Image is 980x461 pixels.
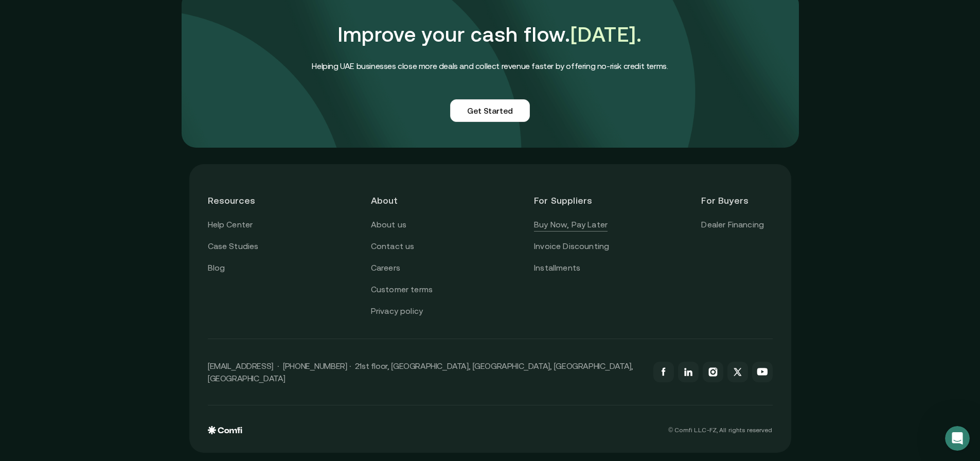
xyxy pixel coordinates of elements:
[208,261,225,275] a: Blog
[208,218,253,232] a: Help Center
[371,261,400,275] a: Careers
[371,240,415,253] a: Contact us
[534,240,609,253] a: Invoice Discounting
[571,23,642,46] span: [DATE].
[208,360,643,384] p: [EMAIL_ADDRESS] · [PHONE_NUMBER] · 21st floor, [GEOGRAPHIC_DATA], [GEOGRAPHIC_DATA], [GEOGRAPHIC_...
[371,305,423,318] a: Privacy policy
[371,218,406,232] a: About us
[371,183,442,218] header: About
[450,99,530,122] a: Get Started
[371,283,433,296] a: Customer terms
[208,426,242,434] img: comfi logo
[312,59,668,73] h4: Helping UAE businesses close more deals and collect revenue faster by offering no-risk credit terms.
[701,183,772,218] header: For Buyers
[208,240,259,253] a: Case Studies
[208,183,279,218] header: Resources
[701,218,764,232] a: Dealer Financing
[668,427,772,434] p: © Comfi L.L.C-FZ, All rights reserved
[534,261,580,275] a: Installments
[534,218,608,232] a: Buy Now, Pay Later
[945,426,970,451] iframe: Intercom live chat
[534,183,609,218] header: For Suppliers
[312,16,668,53] h1: Improve your cash flow.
